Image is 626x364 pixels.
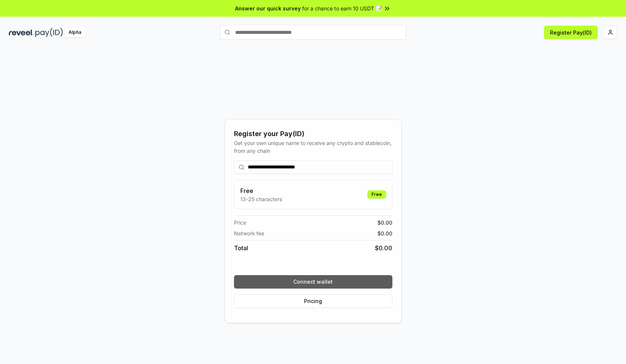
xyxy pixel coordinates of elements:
span: Total [234,244,248,252]
div: Get your own unique name to receive any crypto and stablecoin, from any chain [234,139,392,155]
span: Network fee [234,229,264,237]
span: $ 0.00 [377,219,392,226]
img: reveel_dark [9,28,34,37]
button: Pricing [234,294,392,308]
span: Price [234,219,246,226]
span: $ 0.00 [377,229,392,237]
h3: Free [240,186,282,195]
button: Connect wallet [234,275,392,289]
span: $ 0.00 [375,244,392,252]
div: Register your Pay(ID) [234,129,392,139]
div: Alpha [64,28,85,37]
span: Answer our quick survey [235,4,301,12]
span: for a chance to earn 10 USDT 📝 [302,4,382,12]
img: pay_id [35,28,63,37]
button: Register Pay(ID) [544,26,598,39]
div: Free [367,190,386,199]
p: 13-25 characters [240,195,282,203]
